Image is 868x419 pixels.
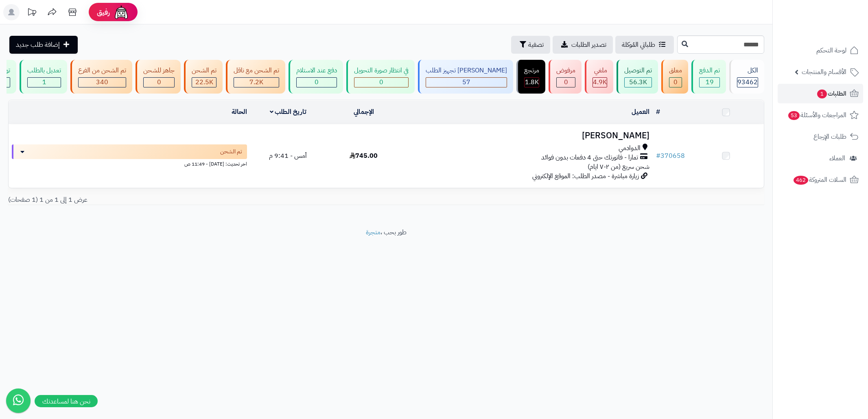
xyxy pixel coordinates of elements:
div: 4939 [593,78,607,87]
span: 0 [673,77,678,87]
div: 56251 [625,78,652,87]
div: 57 [426,78,507,87]
div: 19 [700,78,719,87]
span: 1.8K [525,77,539,87]
a: مرفوض 0 [547,60,583,94]
span: 1 [817,89,827,98]
a: تعديل بالطلب 1 [18,60,69,94]
div: معلق [669,66,682,75]
div: ملغي [593,66,607,75]
span: 745.00 [350,151,378,161]
a: العميل [632,107,649,117]
div: [PERSON_NAME] تجهيز الطلب [426,66,507,75]
div: تم الشحن من الفرع [78,66,126,75]
a: طلبات الإرجاع [778,127,863,146]
a: معلق 0 [660,60,690,94]
div: تم الشحن مع ناقل [234,66,279,75]
img: logo-2.png [813,22,860,39]
div: 7223 [234,78,279,87]
a: تم الشحن مع ناقل 7.2K [224,60,287,94]
span: رفيق [97,7,110,17]
a: لوحة التحكم [778,41,863,60]
span: تصدير الطلبات [571,40,606,50]
div: 1785 [525,78,539,87]
div: تم الدفع [699,66,720,75]
div: 22501 [192,78,216,87]
span: الطلبات [816,88,846,99]
div: تم الشحن [192,66,216,75]
a: [PERSON_NAME] تجهيز الطلب 57 [416,60,515,94]
div: 0 [669,78,682,87]
a: متجرة [366,227,380,237]
span: 0 [379,77,383,87]
a: تم الشحن 22.5K [182,60,224,94]
span: الدوادمي [619,144,641,153]
span: تصفية [528,40,544,50]
a: ملغي 4.9K [583,60,615,94]
span: 57 [462,77,470,87]
div: دفع عند الاستلام [296,66,337,75]
div: مرفوض [556,66,575,75]
a: تاريخ الطلب [270,107,307,117]
span: 7.2K [249,77,263,87]
span: الأقسام والمنتجات [802,66,846,78]
div: 0 [557,78,575,87]
span: تمارا - فاتورتك حتى 4 دفعات بدون فوائد [541,153,638,162]
a: طلباتي المُوكلة [615,36,674,54]
div: تعديل بالطلب [27,66,61,75]
a: السلات المتروكة462 [778,170,863,190]
a: الطلبات1 [778,84,863,103]
button: تصفية [511,36,550,54]
span: 19 [706,77,714,87]
span: المراجعات والأسئلة [787,109,846,121]
div: اخر تحديث: [DATE] - 11:49 ص [12,159,247,168]
a: #370658 [656,151,685,161]
span: 53 [788,111,800,120]
span: 22.5K [195,77,213,87]
div: 1 [28,78,61,87]
span: شحن سريع (من ٢-٧ ايام) [588,162,649,172]
a: تم التوصيل 56.3K [615,60,660,94]
div: 340 [79,78,126,87]
span: 93462 [737,77,758,87]
span: 1 [42,77,46,87]
span: 56.3K [629,77,647,87]
span: زيارة مباشرة - مصدر الطلب: الموقع الإلكتروني [532,171,639,181]
a: المراجعات والأسئلة53 [778,105,863,125]
div: 0 [144,78,174,87]
div: في انتظار صورة التحويل [354,66,409,75]
a: تصدير الطلبات [553,36,613,54]
span: 462 [794,176,808,185]
div: مرتجع [524,66,539,75]
a: # [656,107,660,117]
span: 340 [96,77,108,87]
a: تم الشحن من الفرع 340 [69,60,134,94]
a: الكل93462 [728,60,766,94]
img: ai-face.png [113,4,129,20]
a: الإجمالي [354,107,374,117]
div: 0 [297,78,337,87]
a: مرتجع 1.8K [515,60,547,94]
a: في انتظار صورة التحويل 0 [345,60,416,94]
div: تم التوصيل [624,66,652,75]
span: السلات المتروكة [793,174,846,185]
a: إضافة طلب جديد [9,36,78,54]
a: دفع عند الاستلام 0 [287,60,345,94]
div: عرض 1 إلى 1 من 1 (1 صفحات) [2,195,386,205]
span: طلبات الإرجاع [813,131,846,142]
a: العملاء [778,148,863,168]
span: لوحة التحكم [816,45,846,56]
a: تحديثات المنصة [22,4,42,22]
span: إضافة طلب جديد [16,40,60,50]
span: أمس - 9:41 م [269,151,307,161]
h3: [PERSON_NAME] [404,131,649,140]
span: العملاء [829,153,845,164]
span: 0 [564,77,568,87]
div: جاهز للشحن [143,66,175,75]
span: 0 [157,77,161,87]
span: # [656,151,660,161]
a: جاهز للشحن 0 [134,60,182,94]
a: تم الدفع 19 [690,60,728,94]
div: 0 [354,78,408,87]
div: الكل [737,66,758,75]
